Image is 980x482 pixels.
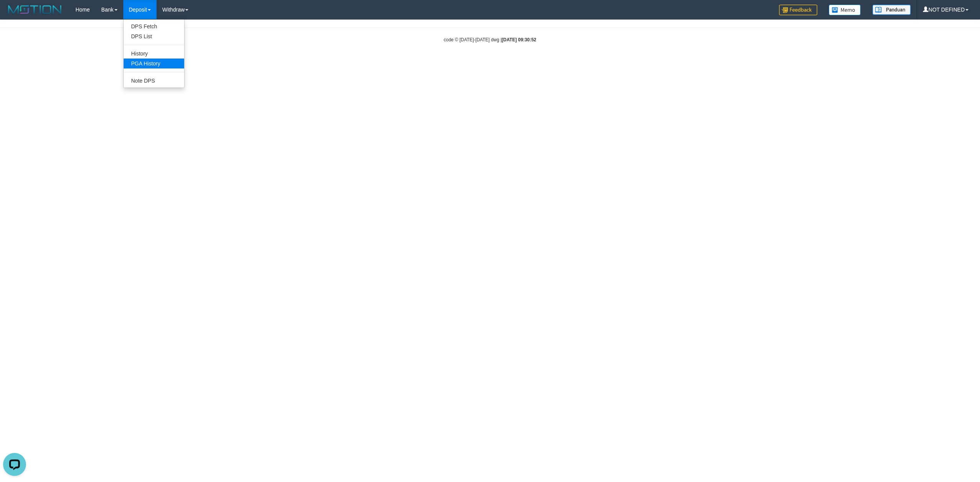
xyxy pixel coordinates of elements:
[3,3,26,26] button: Open LiveChat chat widget
[6,4,64,15] img: MOTION_logo.png
[502,37,536,42] strong: [DATE] 09:30:52
[124,49,184,59] a: History
[829,5,861,15] img: Button%20Memo.svg
[444,37,536,42] small: code © [DATE]-[DATE] dwg |
[124,31,184,41] a: DPS List
[124,21,184,31] a: DPS Fetch
[872,5,911,15] img: panduan.png
[124,76,184,86] a: Note DPS
[779,5,817,15] img: Feedback.jpg
[124,59,184,68] a: PGA History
